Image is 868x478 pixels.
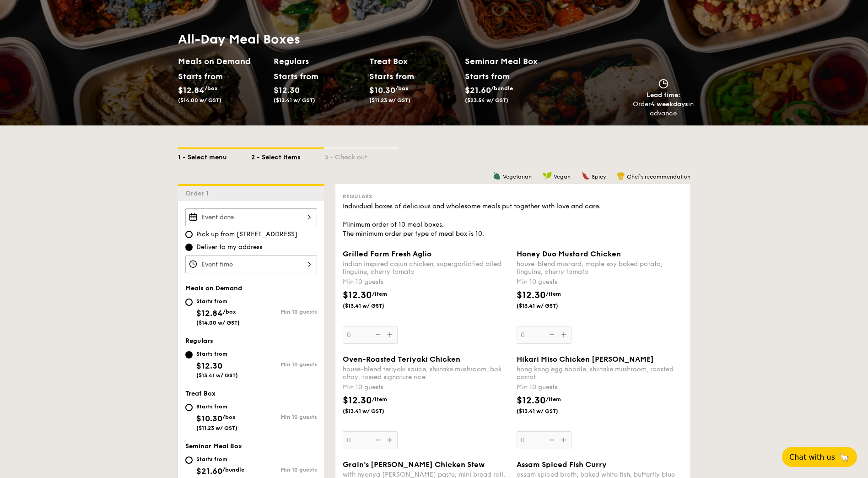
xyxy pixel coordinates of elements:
span: $12.30 [196,361,222,371]
span: Grain's [PERSON_NAME] Chicken Stew [343,460,485,469]
span: Vegan [554,174,571,180]
span: ($13.41 w/ GST) [274,97,315,103]
div: Min 10 guests [343,383,509,392]
div: Starts from [196,298,240,305]
span: Chat with us [789,453,835,462]
input: Starts from$12.84/box($14.00 w/ GST)Min 10 guests [185,299,193,306]
h2: Seminar Meal Box [465,55,561,68]
div: 3 - Check out [324,149,398,162]
span: Oven-Roasted Teriyaki Chicken [343,355,460,364]
span: $12.84 [178,85,205,95]
span: ($14.00 w/ GST) [178,97,221,103]
span: ($13.41 w/ GST) [343,302,405,310]
span: ($23.54 w/ GST) [465,97,508,103]
span: Spicy [592,174,606,180]
input: Deliver to my address [185,244,193,251]
span: ($13.41 w/ GST) [196,372,238,379]
div: 2 - Select items [251,149,324,162]
span: Hikari Miso Chicken [PERSON_NAME] [517,355,654,364]
div: Min 10 guests [251,309,317,315]
img: icon-vegan.f8ff3823.svg [543,172,552,180]
span: /bundle [222,467,244,473]
span: /box [205,85,218,92]
span: /item [372,396,387,402]
span: $21.60 [196,466,222,476]
span: Pick up from [STREET_ADDRESS] [196,230,297,239]
div: Starts from [196,350,238,358]
span: $12.30 [343,395,372,406]
h1: All-Day Meal Boxes [178,31,561,48]
h2: Treat Box [369,55,458,68]
div: hong kong egg noodle, shiitake mushroom, roasted carrot [517,365,683,381]
div: Min 10 guests [251,361,317,368]
input: Event time [185,255,317,273]
span: /box [395,85,409,92]
span: ($11.23 w/ GST) [369,97,410,103]
span: ($13.41 w/ GST) [517,407,579,415]
span: ($13.41 w/ GST) [343,407,405,415]
span: $10.30 [369,85,395,95]
h2: Meals on Demand [178,55,266,68]
div: house-blend teriyaki sauce, shiitake mushroom, bok choy, tossed signature rice [343,365,509,381]
strong: 4 weekdays [651,100,688,108]
input: Event date [185,208,317,226]
span: $12.30 [517,395,546,406]
span: /box [223,309,236,315]
span: $10.30 [196,413,222,424]
div: Starts from [196,403,237,410]
span: /box [222,414,236,420]
div: Min 10 guests [517,383,683,392]
span: Regulars [185,337,213,345]
input: Starts from$12.30($13.41 w/ GST)Min 10 guests [185,351,193,358]
div: Individual boxes of delicious and wholesome meals put together with love and care. Minimum order ... [343,202,683,239]
input: Starts from$21.60/bundle($23.54 w/ GST)Min 10 guests [185,456,193,464]
img: icon-clock.2db775ea.svg [657,79,670,89]
span: Lead time: [647,91,680,99]
span: Meals on Demand [185,284,242,292]
span: 🦙 [839,452,850,462]
div: Starts from [465,70,509,83]
span: Vegetarian [503,174,532,180]
span: Honey Duo Mustard Chicken [517,250,621,258]
div: Min 10 guests [251,414,317,420]
img: icon-vegetarian.fe4039eb.svg [493,172,501,180]
img: icon-chef-hat.a58ddaea.svg [617,172,625,180]
span: Deliver to my address [196,243,262,252]
span: Chef's recommendation [627,174,690,180]
span: Regulars [343,193,372,200]
div: Starts from [196,456,244,463]
span: Treat Box [185,390,216,397]
div: Min 10 guests [251,467,317,473]
span: ($14.00 w/ GST) [196,320,240,326]
span: ($11.23 w/ GST) [196,425,237,431]
h2: Regulars [274,55,362,68]
div: indian inspired cajun chicken, supergarlicfied oiled linguine, cherry tomato [343,260,509,276]
span: Order 1 [185,190,212,197]
div: Order in advance [633,100,694,118]
div: Starts from [178,70,219,83]
div: Min 10 guests [517,277,683,287]
input: Starts from$10.30/box($11.23 w/ GST)Min 10 guests [185,404,193,411]
span: $12.84 [196,308,223,318]
button: Chat with us🦙 [782,447,857,467]
span: $21.60 [465,85,491,95]
img: icon-spicy.37a8142b.svg [582,172,590,180]
div: Min 10 guests [343,277,509,287]
div: house-blend mustard, maple soy baked potato, linguine, cherry tomato [517,260,683,276]
span: Assam Spiced Fish Curry [517,460,607,469]
span: /item [546,291,561,297]
span: /bundle [491,85,513,92]
span: Grilled Farm Fresh Aglio [343,250,431,258]
span: $12.30 [343,290,372,301]
span: /item [372,291,387,297]
span: $12.30 [274,85,300,95]
div: Starts from [274,70,314,83]
input: Pick up from [STREET_ADDRESS] [185,231,193,238]
span: ($13.41 w/ GST) [517,302,579,310]
div: Starts from [369,70,410,83]
span: Seminar Meal Box [185,442,242,450]
span: $12.30 [517,290,546,301]
div: 1 - Select menu [178,149,251,162]
span: /item [546,396,561,402]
